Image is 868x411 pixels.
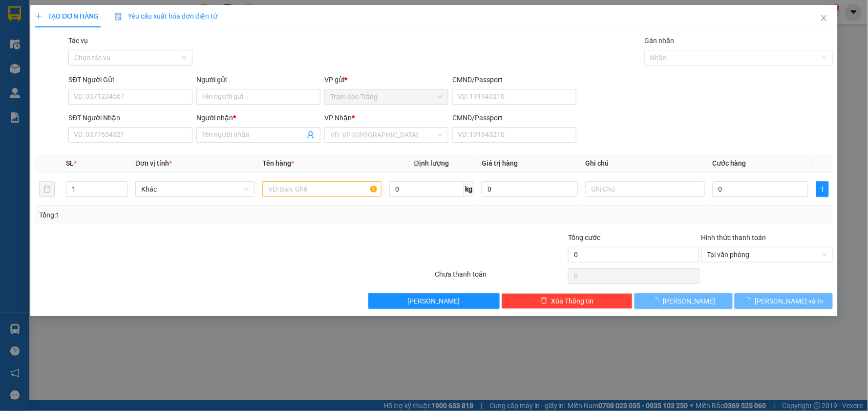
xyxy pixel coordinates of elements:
[816,181,828,197] button: plus
[68,74,192,85] div: SĐT Người Gửi
[817,185,828,193] span: plus
[368,293,500,309] button: [PERSON_NAME]
[307,131,315,139] span: user-add
[663,296,715,306] span: [PERSON_NAME]
[755,296,824,306] span: [PERSON_NAME] và In
[141,182,249,196] span: Khác
[701,234,766,241] label: Hình thức thanh toán
[414,159,449,167] span: Định lượng
[735,293,833,309] button: [PERSON_NAME] và In
[35,12,99,20] span: TẠO ĐƠN HÀNG
[744,297,755,304] span: loading
[568,234,600,241] span: Tổng cước
[482,159,518,167] span: Giá trị hàng
[810,5,838,32] button: Close
[114,12,217,20] span: Yêu cầu xuất hóa đơn điện tử
[39,210,335,220] div: Tổng: 1
[68,112,192,123] div: SĐT Người Nhận
[68,37,88,44] label: Tác vụ
[635,293,733,309] button: [PERSON_NAME]
[325,114,352,122] span: VP Nhận
[820,14,828,22] span: close
[434,269,567,286] div: Chưa thanh toán
[196,74,320,85] div: Người gửi
[502,293,633,309] button: deleteXóa Thông tin
[541,297,548,305] span: delete
[582,154,709,173] th: Ghi chú
[586,181,705,197] input: Ghi Chú
[645,37,675,44] label: Gán nhãn
[35,13,42,20] span: plus
[114,13,122,21] img: icon
[331,89,443,104] span: Trạm Sóc Trăng
[482,181,578,197] input: 0
[262,159,294,167] span: Tên hàng
[262,181,381,197] input: VD: Bàn, Ghế
[453,112,577,123] div: CMND/Passport
[652,297,663,304] span: loading
[39,181,55,197] button: delete
[196,112,320,123] div: Người nhận
[453,74,577,85] div: CMND/Passport
[713,159,746,167] span: Cước hàng
[707,247,827,262] span: Tại văn phòng
[464,181,474,197] span: kg
[551,296,594,306] span: Xóa Thông tin
[66,159,74,167] span: SL
[408,296,460,306] span: [PERSON_NAME]
[135,159,172,167] span: Đơn vị tính
[325,74,449,85] div: VP gửi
